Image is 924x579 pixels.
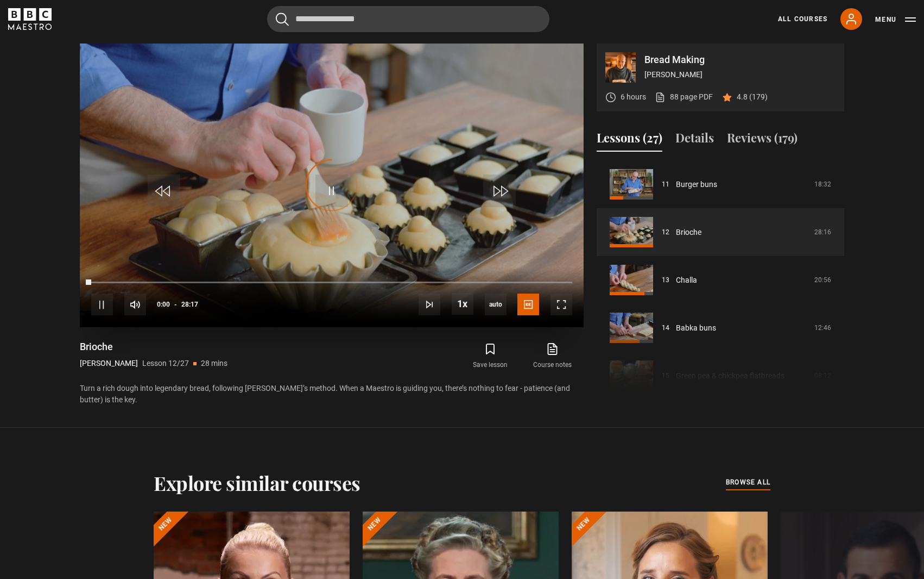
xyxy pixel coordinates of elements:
[727,129,798,152] button: Reviews (179)
[157,295,170,314] span: 0:00
[655,91,713,103] a: 88 page PDF
[80,340,227,353] h1: Brioche
[80,358,138,369] p: [PERSON_NAME]
[459,340,521,372] button: Save lesson
[597,129,662,152] button: Lessons (27)
[778,14,827,24] a: All Courses
[419,294,440,315] button: Next Lesson
[726,477,770,489] a: browse all
[267,6,549,32] input: Search
[517,294,539,315] button: Captions
[201,358,227,369] p: 28 mins
[154,471,360,494] h2: Explore similar courses
[485,294,507,315] div: Current quality: 720p
[644,55,836,65] p: Bread Making
[875,14,916,25] button: Toggle navigation
[276,13,289,26] button: Submit the search query
[80,383,584,406] p: Turn a rich dough into legendary bread, following [PERSON_NAME]’s method. When a Maestro is guidi...
[550,294,572,315] button: Fullscreen
[676,275,697,286] a: Challa
[124,294,146,315] button: Mute
[522,340,584,372] a: Course notes
[675,129,714,152] button: Details
[726,477,770,488] span: browse all
[91,282,572,284] div: Progress Bar
[676,227,701,238] a: Brioche
[621,91,646,103] p: 6 hours
[142,358,189,369] p: Lesson 12/27
[676,179,717,190] a: Burger buns
[644,69,836,80] p: [PERSON_NAME]
[80,43,584,327] video-js: Video Player
[181,295,198,314] span: 28:17
[676,322,716,334] a: Babka buns
[452,293,473,315] button: Playback Rate
[737,91,768,103] p: 4.8 (179)
[91,294,113,315] button: Pause
[174,301,177,308] span: -
[485,294,507,315] span: auto
[8,8,52,30] svg: BBC Maestro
